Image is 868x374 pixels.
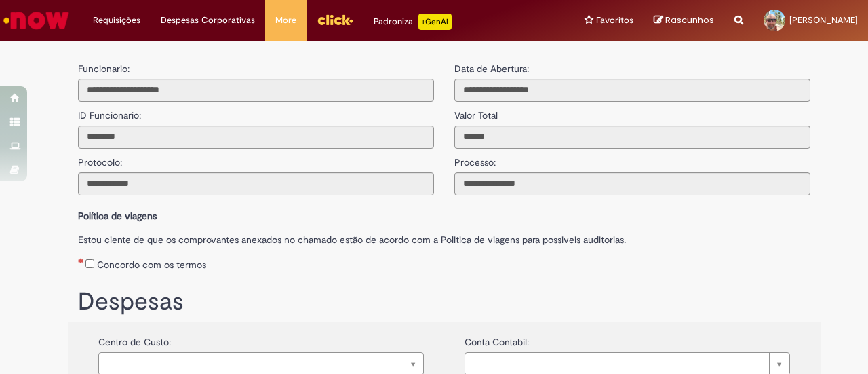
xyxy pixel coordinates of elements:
label: ID Funcionario: [78,102,141,122]
a: Rascunhos [654,14,714,27]
h1: Despesas [78,288,810,316]
img: ServiceNow [1,7,71,34]
span: Rascunhos [665,14,714,26]
span: Favoritos [596,14,633,27]
p: +GenAi [418,14,452,30]
img: click_logo_yellow_360x200.png [317,10,353,30]
span: Requisições [93,14,140,27]
label: Protocolo: [78,149,122,169]
label: Processo: [454,149,496,169]
label: Centro de Custo: [98,329,171,349]
div: Padroniza [374,14,452,30]
label: Concordo com os termos [97,258,206,272]
label: Estou ciente de que os comprovantes anexados no chamado estão de acordo com a Politica de viagens... [78,226,810,246]
span: Despesas Corporativas [161,14,255,27]
label: Data de Abertura: [454,62,529,75]
span: More [275,14,296,27]
b: Política de viagens [78,210,157,222]
label: Conta Contabil: [465,329,529,349]
span: [PERSON_NAME] [789,14,858,26]
label: Funcionario: [78,62,130,75]
label: Valor Total [454,102,498,122]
